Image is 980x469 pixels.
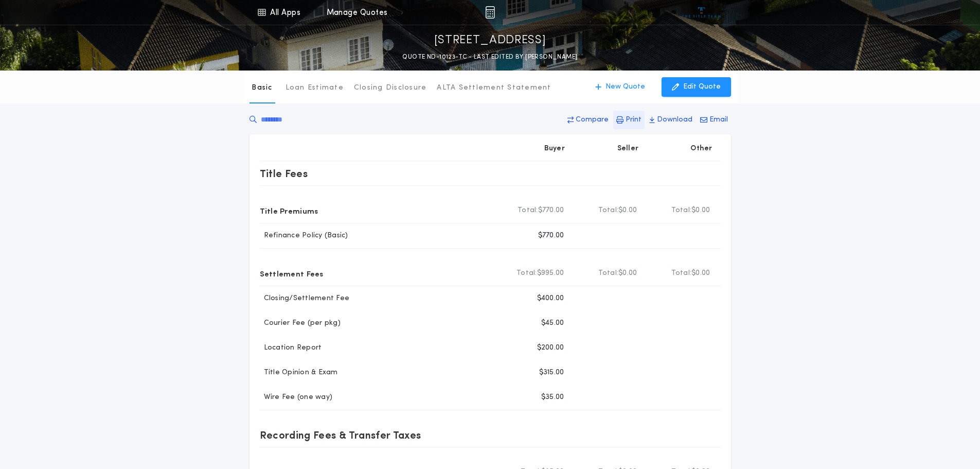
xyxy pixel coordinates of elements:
[697,111,731,129] button: Email
[539,368,564,378] p: $315.00
[682,7,721,18] img: vs-icon
[613,111,645,129] button: Print
[354,83,427,93] p: Closing Disclosure
[260,202,318,219] p: Title Premiums
[671,205,692,216] b: Total:
[485,6,495,19] img: img
[537,343,564,353] p: $200.00
[605,82,645,92] p: New Quote
[260,293,350,304] p: Closing/Settlement Fee
[260,231,348,241] p: Refinance Policy (Basic)
[541,318,564,328] p: $45.00
[617,144,639,154] p: Seller
[646,111,696,129] button: Download
[544,144,565,154] p: Buyer
[260,427,421,443] p: Recording Fees & Transfer Taxes
[683,82,721,92] p: Edit Quote
[286,83,344,93] p: Loan Estimate
[434,32,546,49] p: [STREET_ADDRESS]
[260,343,322,353] p: Location Report
[564,111,612,129] button: Compare
[537,268,564,279] span: $995.00
[260,392,333,403] p: Wire Fee (one way)
[691,268,710,279] span: $0.00
[662,77,731,97] button: Edit Quote
[537,293,564,304] p: $400.00
[260,318,341,328] p: Courier Fee (per pkg)
[516,268,537,279] b: Total:
[671,268,692,279] b: Total:
[437,83,551,93] p: ALTA Settlement Statement
[709,115,728,125] p: Email
[598,205,619,216] b: Total:
[618,268,637,279] span: $0.00
[402,52,577,62] p: QUOTE ND-10123-TC - LAST EDITED BY [PERSON_NAME]
[626,115,642,125] p: Print
[538,205,564,216] span: $770.00
[585,77,655,97] button: New Quote
[252,83,272,93] p: Basic
[260,265,324,282] p: Settlement Fees
[260,165,308,182] p: Title Fees
[518,205,538,216] b: Total:
[260,368,338,378] p: Title Opinion & Exam
[598,268,619,279] b: Total:
[618,205,637,216] span: $0.00
[538,231,564,241] p: $770.00
[690,144,712,154] p: Other
[541,392,564,403] p: $35.00
[576,115,609,125] p: Compare
[657,115,692,125] p: Download
[691,205,710,216] span: $0.00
